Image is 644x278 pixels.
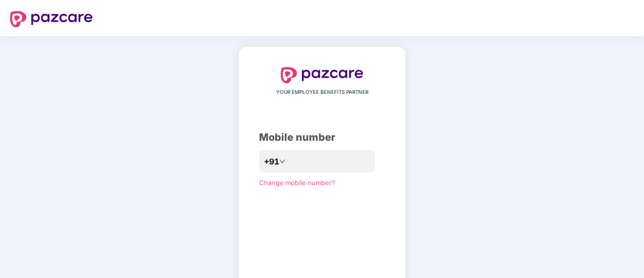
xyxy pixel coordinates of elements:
[279,158,285,164] span: down
[281,67,363,83] img: logo
[10,11,93,27] img: logo
[259,179,335,187] a: Change mobile number?
[264,155,279,168] span: +91
[276,88,368,96] span: YOUR EMPLOYEE BENEFITS PARTNER
[259,130,385,145] div: Mobile number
